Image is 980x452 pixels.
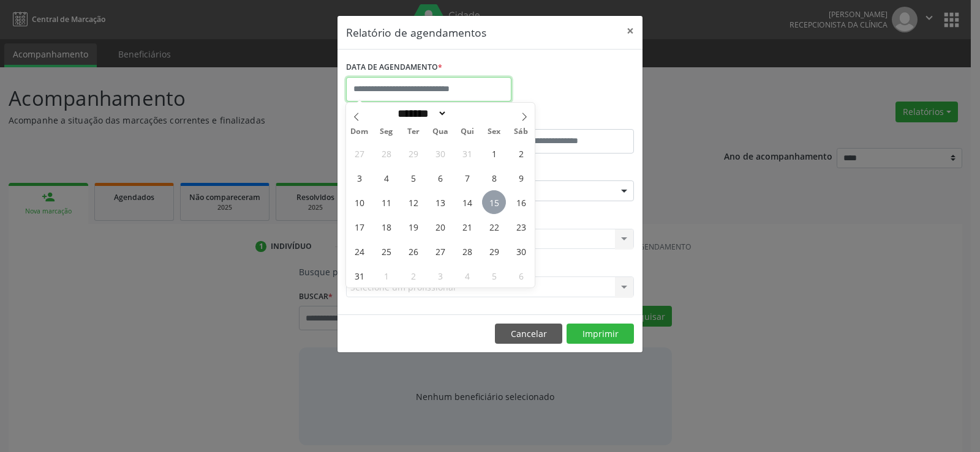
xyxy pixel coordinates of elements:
span: Agosto 29, 2025 [482,239,506,263]
span: Julho 28, 2025 [374,141,398,165]
span: Julho 27, 2025 [347,141,371,165]
span: Ter [400,128,427,136]
span: Dom [346,128,373,136]
span: Agosto 10, 2025 [347,190,371,214]
span: Agosto 1, 2025 [482,141,506,165]
span: Agosto 25, 2025 [374,239,398,263]
button: Cancelar [495,324,562,344]
span: Agosto 4, 2025 [374,166,398,190]
span: Agosto 28, 2025 [455,239,479,263]
span: Setembro 6, 2025 [509,264,533,287]
span: Agosto 15, 2025 [482,190,506,214]
span: Agosto 2, 2025 [509,141,533,165]
span: Agosto 31, 2025 [347,264,371,287]
span: Agosto 19, 2025 [401,215,425,239]
span: Julho 30, 2025 [428,141,452,165]
span: Julho 29, 2025 [401,141,425,165]
span: Setembro 1, 2025 [374,264,398,287]
span: Agosto 5, 2025 [401,166,425,190]
span: Agosto 9, 2025 [509,166,533,190]
span: Agosto 17, 2025 [347,215,371,239]
span: Agosto 18, 2025 [374,215,398,239]
span: Setembro 3, 2025 [428,264,452,287]
span: Qua [427,128,454,136]
span: Agosto 6, 2025 [428,166,452,190]
span: Agosto 23, 2025 [509,215,533,239]
h5: Relatório de agendamentos [346,24,486,40]
span: Agosto 27, 2025 [428,239,452,263]
span: Agosto 13, 2025 [428,190,452,214]
span: Agosto 14, 2025 [455,190,479,214]
span: Setembro 4, 2025 [455,264,479,287]
span: Agosto 30, 2025 [509,239,533,263]
span: Agosto 11, 2025 [374,190,398,214]
span: Agosto 7, 2025 [455,166,479,190]
span: Agosto 24, 2025 [347,239,371,263]
label: ATÉ [493,110,634,129]
span: Agosto 20, 2025 [428,215,452,239]
span: Sáb [508,128,535,136]
span: Setembro 2, 2025 [401,264,425,287]
button: Close [618,16,643,46]
span: Julho 31, 2025 [455,141,479,165]
input: Year [447,107,488,120]
select: Month [393,107,447,120]
label: DATA DE AGENDAMENTO [346,58,442,77]
span: Qui [454,128,481,136]
button: Imprimir [567,324,634,344]
span: Seg [373,128,400,136]
span: Agosto 12, 2025 [401,190,425,214]
span: Agosto 22, 2025 [482,215,506,239]
span: Sex [481,128,508,136]
span: Agosto 26, 2025 [401,239,425,263]
span: Agosto 21, 2025 [455,215,479,239]
span: Agosto 3, 2025 [347,166,371,190]
span: Agosto 8, 2025 [482,166,506,190]
span: Agosto 16, 2025 [509,190,533,214]
span: Setembro 5, 2025 [482,264,506,287]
